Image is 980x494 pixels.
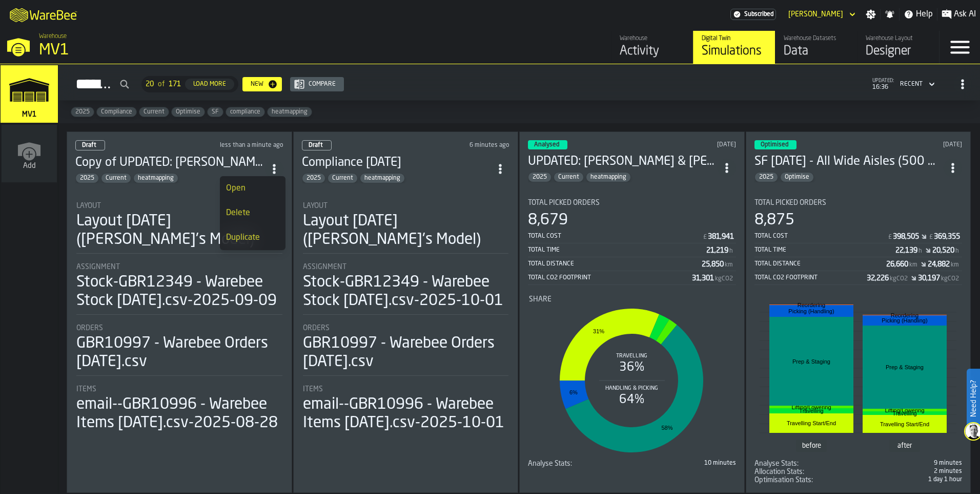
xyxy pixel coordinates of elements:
div: Stat Value [706,246,728,255]
span: Warehouse [39,33,67,40]
div: MV1 [39,41,316,60]
div: Updated: 01/10/2025, 16:36:03 Created: 01/10/2025, 16:36:03 [195,142,283,149]
div: stat-Allocation Stats: [754,468,963,476]
div: SF 19/09/25 - All Wide Aisles (500 Moves) [754,154,944,170]
div: Title [76,324,282,332]
span: Optimise [172,108,205,116]
li: dropdown-item [220,176,285,201]
div: Stat Value [692,274,714,282]
span: h [955,248,959,255]
div: 8,679 [528,211,568,230]
div: Stat Value [932,246,954,255]
span: Items [76,385,96,393]
div: GBR10997 - Warebee Orders [DATE].csv [76,334,282,371]
span: 20 [146,80,154,88]
div: Stat Value [895,246,917,255]
span: 2025 [755,174,778,181]
section: card-SimulationDashboardCard-analyzed [528,191,736,468]
span: Subscribed [744,11,773,18]
span: 2025 [76,175,98,182]
div: 9 minutes [860,460,962,467]
div: Load More [189,81,230,88]
span: km [951,261,959,269]
section: card-SimulationDashboardCard-optimised [754,191,963,484]
div: Stat Value [928,260,950,269]
div: Title [528,460,630,468]
span: 9,153,100 [754,476,963,484]
span: heatmapping [360,175,404,182]
span: Compliance [97,108,136,116]
div: stat-Optimisation Stats: [754,476,963,484]
span: 2025 [71,108,94,116]
h3: SF [DATE] - All Wide Aisles (500 Moves) [754,154,944,170]
div: Total CO2 Footprint [528,274,692,281]
span: Assignment [76,263,120,271]
div: status-3 2 [754,140,797,149]
div: ItemListCard-DashboardItemContainer [519,131,745,493]
div: stat-Share [529,295,735,458]
span: Total Picked Orders [528,199,600,207]
div: Title [754,460,856,468]
span: Analyse Stats: [528,460,572,468]
div: Duplicate [226,232,279,244]
div: stat-Analyse Stats: [754,460,963,468]
span: Orders [76,324,103,332]
li: dropdown-item [220,201,285,225]
span: Draft [309,142,323,148]
div: Total Time [754,246,896,254]
a: link-to-/wh/i/3ccf57d1-1e0c-4a81-a3bb-c2011c5f0d50/data [775,31,857,64]
div: Stock-GBR12349 - Warebee Stock [DATE].csv-2025-09-09 [76,273,282,310]
div: Title [303,263,509,271]
div: Data [784,43,849,60]
span: Layout [303,202,328,210]
div: Open [226,182,279,195]
div: Title [754,468,856,476]
a: link-to-/wh/i/3ccf57d1-1e0c-4a81-a3bb-c2011c5f0d50/simulations [693,31,775,64]
h2: button-Simulations [58,64,980,101]
span: heatmapping [268,108,312,116]
div: stat-Total Picked Orders [528,199,736,285]
span: Items [303,385,323,393]
div: Total Distance [528,260,702,268]
div: stat-Assignment [76,263,282,315]
span: of [158,80,165,88]
span: Current [139,108,169,116]
span: kgCO2 [890,275,908,282]
a: link-to-/wh/i/3ccf57d1-1e0c-4a81-a3bb-c2011c5f0d50/feed/ [611,31,693,64]
div: Stat Value [867,274,889,282]
span: h [918,248,922,255]
div: stat-Items [303,385,509,432]
div: Stat Value [708,233,734,241]
span: 2025 [302,175,325,182]
div: Updated: 23/09/2025, 15:54:54 Created: 23/09/2025, 13:38:51 [880,141,962,148]
section: card-SimulationDashboardCard-draft [75,192,283,434]
span: Layout [76,202,101,210]
span: heatmapping [134,175,178,182]
label: Need Help? [968,370,979,427]
div: stat-Orders [76,324,282,376]
li: dropdown-item [220,225,285,250]
div: Title [303,324,509,332]
label: button-toggle-Help [900,8,937,21]
div: ItemListCard-DashboardItemContainer [746,131,971,493]
div: email--GBR10996 - Warebee Items [DATE].csv-2025-08-28 [76,395,282,432]
div: Title [754,199,963,207]
div: Stat Value [702,260,724,269]
span: Optimised [761,142,788,148]
span: Analysed [534,142,559,148]
span: Ask AI [954,8,976,21]
span: £ [929,234,933,241]
span: Optimisation Stats: [754,476,813,484]
div: ButtonLoadMore-Load More-Prev-First-Last [137,76,242,92]
div: Stat Value [893,233,919,241]
span: km [725,261,733,269]
span: 2025 [528,174,551,181]
div: stat-Total Picked Orders [754,199,963,285]
span: h [729,248,733,255]
h3: Copy of UPDATED: [PERSON_NAME] & [PERSON_NAME] [DATE] [75,155,265,171]
span: Help [916,8,933,21]
span: SF [208,108,223,116]
div: Title [303,202,509,210]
